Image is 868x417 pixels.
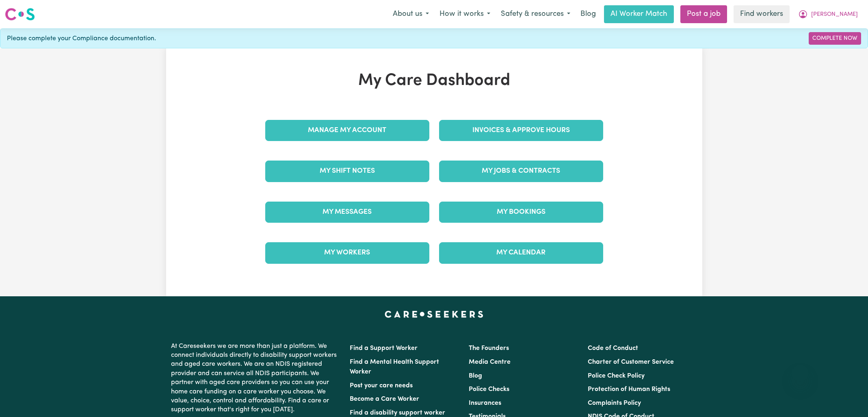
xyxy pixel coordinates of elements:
a: My Jobs & Contracts [439,161,603,182]
a: Find a Support Worker [350,345,418,352]
a: Find workers [734,5,790,23]
a: Blog [576,5,601,23]
a: The Founders [469,345,509,352]
a: Complaints Policy [588,400,641,406]
a: My Workers [265,242,429,263]
a: My Calendar [439,242,603,263]
a: Protection of Human Rights [588,386,670,393]
a: Careseekers logo [5,5,35,24]
a: My Messages [265,202,429,223]
a: Manage My Account [265,120,429,141]
a: Charter of Customer Service [588,359,674,365]
iframe: Close message [792,365,808,381]
a: Blog [469,373,482,379]
a: Post your care needs [350,382,413,389]
button: My Account [793,6,863,23]
a: Code of Conduct [588,345,638,352]
a: Post a job [680,5,727,23]
h1: My Care Dashboard [260,71,608,91]
img: Careseekers logo [5,7,35,22]
a: Police Check Policy [588,373,645,379]
span: Please complete your Compliance documentation. [7,34,156,43]
a: Media Centre [469,359,511,365]
a: Invoices & Approve Hours [439,120,603,141]
a: My Bookings [439,202,603,223]
a: Find a disability support worker [350,410,445,416]
a: Find a Mental Health Support Worker [350,359,439,375]
button: Safety & resources [496,6,576,23]
a: Insurances [469,400,501,406]
span: [PERSON_NAME] [811,10,858,19]
a: My Shift Notes [265,161,429,182]
a: Police Checks [469,386,509,393]
a: AI Worker Match [604,5,674,23]
a: Become a Care Worker [350,396,419,402]
button: About us [387,6,434,23]
a: Careseekers home page [385,311,483,317]
button: How it works [434,6,496,23]
a: Complete Now [809,32,861,45]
